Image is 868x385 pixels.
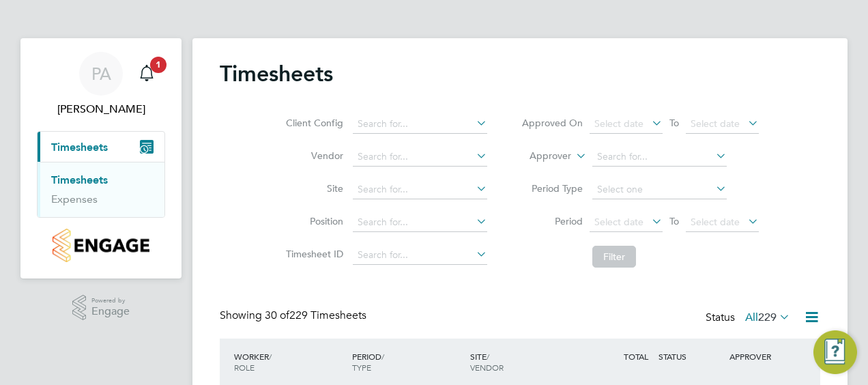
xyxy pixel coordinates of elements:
[37,52,165,117] a: PA[PERSON_NAME]
[592,180,727,199] input: Select one
[592,246,636,268] button: Filter
[38,162,164,217] div: Timesheets
[521,182,583,195] label: Period Type
[51,141,108,154] span: Timesheets
[37,229,165,262] a: Go to home page
[220,60,333,87] h2: Timesheets
[353,147,487,167] input: Search for...
[220,309,369,323] div: Showing
[813,330,857,374] button: Engage Resource Center
[231,344,349,380] div: WORKER
[758,311,777,324] span: 229
[265,309,366,322] span: 229 Timesheets
[467,344,585,380] div: SITE
[594,216,643,228] span: Select date
[353,115,487,134] input: Search for...
[745,311,790,324] label: All
[624,351,648,362] span: TOTAL
[282,215,343,227] label: Position
[470,362,504,373] span: VENDOR
[706,309,793,328] div: Status
[269,351,272,362] span: /
[51,192,98,205] a: Expenses
[353,180,487,199] input: Search for...
[349,344,467,380] div: PERIOD
[665,114,683,132] span: To
[265,309,289,322] span: 30 of
[91,65,111,83] span: PA
[72,295,130,321] a: Powered byEngage
[282,248,343,260] label: Timesheet ID
[91,306,130,317] span: Engage
[726,344,797,369] div: APPROVER
[691,216,740,228] span: Select date
[282,149,343,162] label: Vendor
[353,213,487,232] input: Search for...
[352,362,371,373] span: TYPE
[150,57,167,73] span: 1
[487,351,489,362] span: /
[20,38,182,279] nav: Main navigation
[37,101,165,117] span: Paul Adcock
[133,52,160,96] a: 1
[51,173,108,186] a: Timesheets
[521,215,583,227] label: Period
[510,149,571,163] label: Approver
[353,246,487,265] input: Search for...
[521,117,583,129] label: Approved On
[91,295,130,306] span: Powered by
[282,182,343,195] label: Site
[38,132,164,162] button: Timesheets
[53,229,149,262] img: countryside-properties-logo-retina.png
[282,117,343,129] label: Client Config
[691,117,740,130] span: Select date
[594,117,643,130] span: Select date
[592,147,727,167] input: Search for...
[381,351,384,362] span: /
[665,212,683,230] span: To
[234,362,255,373] span: ROLE
[655,344,726,369] div: STATUS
